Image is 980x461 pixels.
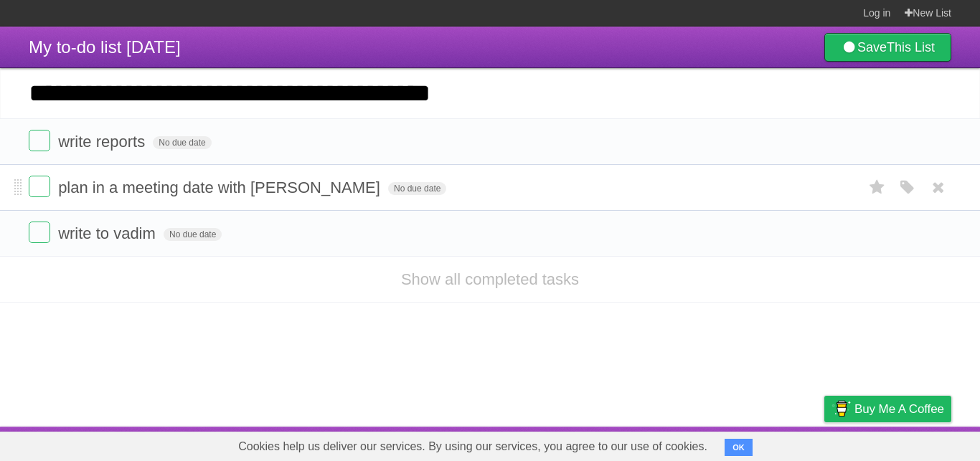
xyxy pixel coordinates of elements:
[806,430,843,457] a: Privacy
[388,182,446,195] span: No due date
[864,176,891,199] label: Star task
[58,224,159,242] span: write to vadim
[854,396,944,422] span: Buy me a coffee
[29,130,50,151] label: Done
[633,430,664,457] a: About
[58,179,384,196] span: plan in a meeting date with [PERSON_NAME]
[725,439,753,456] button: OK
[831,396,851,421] img: Buy me a coffee
[861,430,951,457] a: Suggest a feature
[401,270,579,288] a: Show all completed tasks
[58,133,149,151] span: write reports
[824,33,951,62] a: SaveThis List
[224,432,722,461] span: Cookies help us deliver our services. By using our services, you agree to our use of cookies.
[29,176,50,197] label: Done
[29,222,50,243] label: Done
[757,430,788,457] a: Terms
[824,396,951,422] a: Buy me a coffee
[887,40,935,54] b: This List
[153,136,211,149] span: No due date
[164,228,222,241] span: No due date
[29,37,181,57] span: My to-do list [DATE]
[681,430,739,457] a: Developers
